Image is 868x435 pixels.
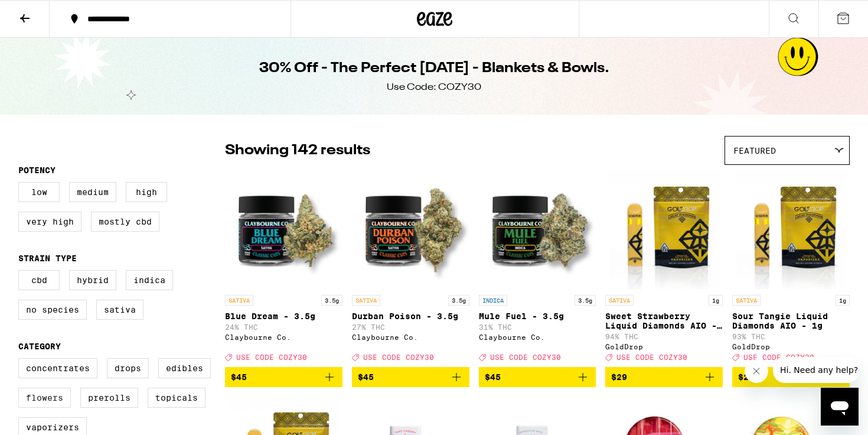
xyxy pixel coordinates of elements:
[18,254,77,263] legend: Strain Type
[836,295,850,306] p: 1g
[225,323,342,331] p: 24% THC
[352,171,469,367] a: Open page for Durban Poison - 3.5g from Claybourne Co.
[490,353,561,361] span: USE CODE COZY30
[605,343,723,350] div: GoldDrop
[225,311,342,321] p: Blue Dream - 3.5g
[479,171,596,289] img: Claybourne Co. - Mule Fuel - 3.5g
[91,212,159,232] label: Mostly CBD
[18,342,61,351] legend: Category
[225,171,342,289] img: Claybourne Co. - Blue Dream - 3.5g
[738,372,754,382] span: $29
[69,270,116,290] label: Hybrid
[773,357,859,383] iframe: Message from company
[18,300,87,320] label: No Species
[736,171,846,289] img: GoldDrop - Sour Tangie Liquid Diamonds AIO - 1g
[69,182,116,202] label: Medium
[107,358,149,378] label: Drops
[225,141,370,161] p: Showing 142 results
[148,388,205,408] label: Topicals
[321,295,342,306] p: 3.5g
[732,171,850,367] a: Open page for Sour Tangie Liquid Diamonds AIO - 1g from GoldDrop
[18,270,60,290] label: CBD
[732,295,761,306] p: SATIVA
[18,182,60,202] label: Low
[743,353,814,361] span: USE CODE COZY30
[225,171,342,367] a: Open page for Blue Dream - 3.5g from Claybourne Co.
[352,295,380,306] p: SATIVA
[18,165,56,175] legend: Potency
[126,182,167,202] label: High
[363,353,434,361] span: USE CODE COZY30
[352,367,469,387] button: Add to bag
[225,367,342,387] button: Add to bag
[479,367,596,387] button: Add to bag
[352,171,469,289] img: Claybourne Co. - Durban Poison - 3.5g
[605,311,723,330] p: Sweet Strawberry Liquid Diamonds AIO - 1g
[732,311,850,330] p: Sour Tangie Liquid Diamonds AIO - 1g
[479,323,596,331] p: 31% THC
[225,333,342,341] div: Claybourne Co.
[605,367,723,387] button: Add to bag
[745,359,768,383] iframe: Close message
[479,295,507,306] p: INDICA
[236,353,307,361] span: USE CODE COZY30
[733,146,776,155] span: Featured
[609,171,719,289] img: GoldDrop - Sweet Strawberry Liquid Diamonds AIO - 1g
[616,353,687,361] span: USE CODE COZY30
[352,323,469,331] p: 27% THC
[479,171,596,367] a: Open page for Mule Fuel - 3.5g from Claybourne Co.
[259,59,609,79] h1: 30% Off - The Perfect [DATE] - Blankets & Bowls.
[358,372,374,382] span: $45
[732,367,850,387] button: Add to bag
[126,270,173,290] label: Indica
[485,372,501,382] span: $45
[448,295,469,306] p: 3.5g
[387,81,481,94] div: Use Code: COZY30
[18,358,97,378] label: Concentrates
[225,295,253,306] p: SATIVA
[821,388,859,426] iframe: Button to launch messaging window
[575,295,596,306] p: 3.5g
[352,333,469,341] div: Claybourne Co.
[479,333,596,341] div: Claybourne Co.
[605,171,723,367] a: Open page for Sweet Strawberry Liquid Diamonds AIO - 1g from GoldDrop
[96,300,143,320] label: Sativa
[605,295,634,306] p: SATIVA
[611,372,627,382] span: $29
[80,388,138,408] label: Prerolls
[231,372,247,382] span: $45
[605,333,723,340] p: 94% THC
[158,358,211,378] label: Edibles
[352,311,469,321] p: Durban Poison - 3.5g
[18,212,81,232] label: Very High
[709,295,723,306] p: 1g
[732,343,850,350] div: GoldDrop
[479,311,596,321] p: Mule Fuel - 3.5g
[732,333,850,340] p: 93% THC
[18,388,71,408] label: Flowers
